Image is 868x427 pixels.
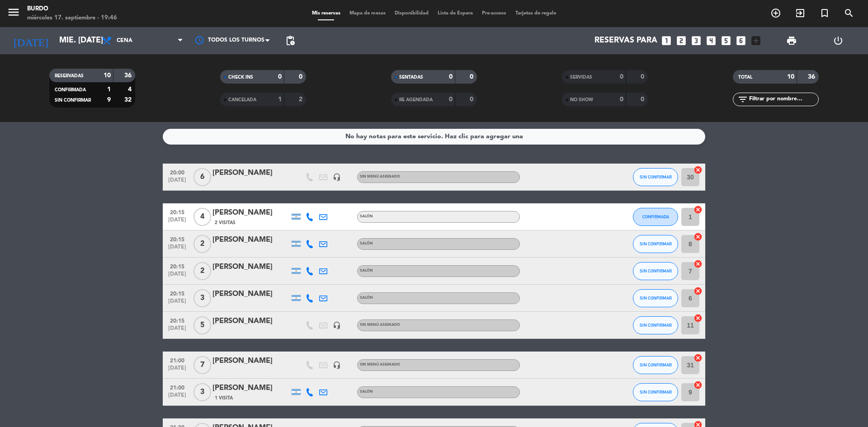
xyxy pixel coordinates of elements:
span: 2 [193,262,211,280]
i: looks_5 [720,35,732,47]
span: 21:00 [166,382,189,392]
i: headset_mic [333,361,341,369]
span: SIN CONFIRMAR [640,268,672,273]
i: cancel [693,314,703,323]
span: print [786,35,797,46]
i: cancel [693,380,703,389]
span: SALÓN [360,215,373,218]
span: CHECK INS [228,75,253,80]
i: cancel [693,165,703,174]
i: cancel [693,286,703,296]
span: [DATE] [166,392,189,403]
strong: 4 [128,86,133,93]
i: cancel [693,353,703,362]
div: [PERSON_NAME] [212,234,289,246]
strong: 0 [620,96,623,103]
i: cancel [693,205,703,214]
span: 20:15 [166,206,189,217]
div: [PERSON_NAME] [212,288,289,300]
i: turned_in_not [819,8,830,19]
span: SENTADAS [399,75,423,80]
div: Burdo [27,5,117,14]
i: looks_3 [690,35,702,47]
span: Mapa de mesas [345,11,390,16]
div: [PERSON_NAME] [212,315,289,327]
span: SIN CONFIRMAR [640,296,672,300]
strong: 0 [470,74,475,80]
span: 21:00 [166,355,189,365]
div: No hay notas para este servicio. Haz clic para agregar una [345,131,523,142]
span: Sin menú asignado [360,323,400,327]
button: SIN CONFIRMAR [633,262,678,280]
span: 6 [193,168,211,186]
button: SIN CONFIRMAR [633,235,678,253]
span: SIN CONFIRMAR [640,362,672,367]
span: SIN CONFIRMAR [640,323,672,328]
span: [DATE] [166,365,189,375]
span: 3 [193,289,211,307]
i: cancel [693,259,703,268]
button: CONFIRMADA [633,208,678,226]
strong: 0 [470,96,475,103]
span: TOTAL [738,75,752,80]
i: looks_two [675,35,687,47]
i: power_settings_new [833,35,844,46]
div: [PERSON_NAME] [212,167,289,179]
span: 20:00 [166,167,189,177]
span: SIN CONFIRMAR [640,241,672,246]
strong: 10 [787,74,794,80]
span: SIN CONFIRMAR [640,389,672,394]
i: headset_mic [333,173,341,181]
span: 7 [193,356,211,374]
span: NO SHOW [570,98,593,102]
strong: 10 [104,72,111,79]
span: RESERVADAS [55,74,84,78]
span: Lista de Espera [433,11,477,16]
strong: 0 [449,74,453,80]
strong: 1 [107,86,111,93]
span: SALÓN [360,296,373,300]
span: 5 [193,316,211,334]
span: 2 [193,235,211,253]
span: CONFIRMADA [55,88,86,92]
button: SIN CONFIRMAR [633,168,678,186]
i: looks_4 [705,35,717,47]
span: Sin menú asignado [360,175,400,178]
span: 20:15 [166,315,189,325]
span: Mis reservas [307,11,345,16]
strong: 0 [641,96,646,103]
strong: 9 [107,97,111,103]
div: miércoles 17. septiembre - 19:46 [27,14,117,23]
span: 1 Visita [215,394,233,402]
strong: 1 [278,96,282,103]
span: 3 [193,383,211,401]
i: add_circle_outline [770,8,781,19]
strong: 0 [299,74,304,80]
span: 2 Visitas [215,219,236,226]
button: SIN CONFIRMAR [633,316,678,334]
i: looks_6 [735,35,747,47]
i: headset_mic [333,321,341,329]
strong: 36 [124,72,133,79]
span: SALÓN [360,269,373,272]
span: CANCELADA [228,98,256,102]
div: LOG OUT [815,27,861,54]
span: SIN CONFIRMAR [640,174,672,179]
i: looks_one [660,35,672,47]
i: search [844,8,854,19]
i: arrow_drop_down [84,35,95,46]
div: [PERSON_NAME] [212,207,289,219]
span: Reservas para [594,36,657,45]
span: SIN CONFIRMAR [55,98,91,103]
input: Filtrar por nombre... [748,94,818,104]
span: 20:15 [166,261,189,271]
button: SIN CONFIRMAR [633,383,678,401]
button: SIN CONFIRMAR [633,289,678,307]
span: Pre-acceso [477,11,511,16]
span: SALÓN [360,390,373,394]
i: add_box [750,35,762,47]
span: Cena [117,38,132,44]
div: [PERSON_NAME] [212,355,289,367]
span: SERVIDAS [570,75,592,80]
i: [DATE] [7,31,55,51]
